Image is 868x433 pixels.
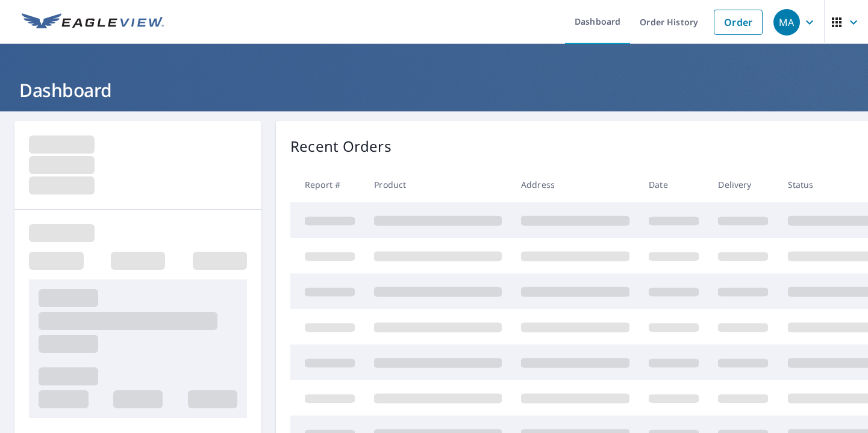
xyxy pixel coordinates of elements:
[364,167,511,202] th: Product
[511,167,639,202] th: Address
[714,10,763,35] a: Order
[290,167,364,202] th: Report #
[708,167,778,202] th: Delivery
[14,78,854,102] h1: Dashboard
[290,136,392,157] p: Recent Orders
[773,9,800,36] div: MA
[639,167,708,202] th: Date
[22,13,164,31] img: EV Logo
